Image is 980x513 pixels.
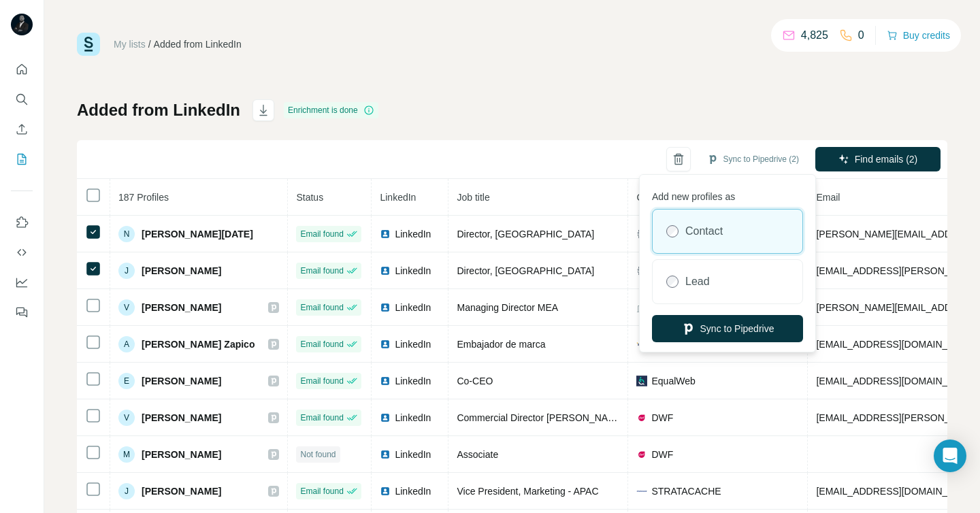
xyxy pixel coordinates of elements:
span: Email found [300,265,343,277]
span: Email found [300,301,343,314]
img: company-logo [636,229,647,239]
img: LinkedIn logo [380,339,391,350]
span: LinkedIn [395,337,431,351]
span: Email found [300,338,343,350]
button: Sync to Pipedrive [652,315,803,342]
button: Dashboard [11,270,33,295]
img: LinkedIn logo [380,486,391,497]
p: Add new profiles as [652,184,803,203]
div: N [118,226,135,242]
span: LinkedIn [395,227,431,241]
span: [PERSON_NAME] [142,448,221,461]
img: LinkedIn logo [380,449,391,460]
img: company-logo [636,412,647,423]
span: [PERSON_NAME] [142,484,221,498]
img: LinkedIn logo [380,376,391,386]
span: Email [816,192,840,203]
span: Commercial Director [PERSON_NAME] [457,412,625,423]
button: Use Surfe on LinkedIn [11,210,33,235]
span: Status [296,192,323,203]
span: [EMAIL_ADDRESS][DOMAIN_NAME] [816,486,977,497]
span: Email found [300,412,343,424]
span: Director, [GEOGRAPHIC_DATA] [457,229,594,239]
button: Use Surfe API [11,240,33,265]
img: LinkedIn logo [380,265,391,276]
span: [PERSON_NAME] [142,374,221,388]
span: Embajador de marca [457,339,545,350]
div: Enrichment is done [284,102,378,118]
button: Search [11,87,33,112]
label: Lead [685,274,710,290]
span: [PERSON_NAME] Zapico [142,337,255,351]
span: Associate [457,449,498,460]
span: Find emails (2) [855,152,918,166]
span: Managing Director MEA [457,302,558,313]
span: [PERSON_NAME] [142,301,221,314]
img: Surfe Logo [77,33,100,56]
div: J [118,263,135,279]
span: LinkedIn [395,448,431,461]
button: Buy credits [887,26,950,45]
span: LinkedIn [395,374,431,388]
div: E [118,373,135,389]
div: V [118,299,135,316]
img: company-logo [636,449,647,460]
p: 4,825 [801,27,828,44]
span: [PERSON_NAME] [142,411,221,425]
img: company-logo [636,265,647,276]
div: A [118,336,135,352]
span: Co-CEO [457,376,493,386]
p: 0 [858,27,864,44]
button: Sync to Pipedrive (2) [698,149,808,169]
h1: Added from LinkedIn [77,99,240,121]
span: Email found [300,375,343,387]
img: LinkedIn logo [380,302,391,313]
img: LinkedIn logo [380,229,391,239]
span: STRATACACHE [651,484,721,498]
span: DWF [651,448,673,461]
div: Added from LinkedIn [154,37,242,51]
button: Quick start [11,57,33,82]
label: Contact [685,223,723,239]
span: 187 Profiles [118,192,169,203]
span: Vice President, Marketing - APAC [457,486,598,497]
button: Find emails (2) [815,147,941,171]
img: Avatar [11,14,33,35]
span: [EMAIL_ADDRESS][DOMAIN_NAME] [816,376,977,386]
span: LinkedIn [395,411,431,425]
span: DWF [651,411,673,425]
div: V [118,410,135,426]
img: LinkedIn logo [380,412,391,423]
span: [EMAIL_ADDRESS][DOMAIN_NAME] [816,339,977,350]
span: LinkedIn [395,301,431,314]
span: Job title [457,192,489,203]
img: company-logo [636,376,647,386]
div: M [118,446,135,463]
button: Feedback [11,300,33,325]
span: Email found [300,485,343,497]
span: Not found [300,448,336,461]
span: [PERSON_NAME][DATE] [142,227,253,241]
span: LinkedIn [395,264,431,278]
span: [PERSON_NAME] [142,264,221,278]
a: My lists [114,39,146,50]
span: LinkedIn [380,192,416,203]
img: company-logo [636,339,647,350]
span: EqualWeb [651,374,695,388]
span: Company [636,192,677,203]
span: Email found [300,228,343,240]
span: LinkedIn [395,484,431,498]
div: J [118,483,135,499]
div: Open Intercom Messenger [934,440,966,472]
button: My lists [11,147,33,171]
span: Director, [GEOGRAPHIC_DATA] [457,265,594,276]
img: company-logo [636,486,647,497]
button: Enrich CSV [11,117,33,142]
li: / [148,37,151,51]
